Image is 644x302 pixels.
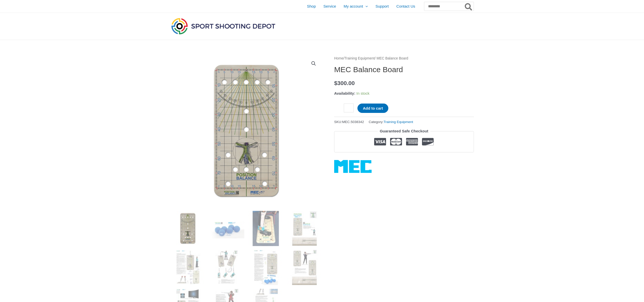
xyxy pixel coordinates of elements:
[309,59,318,68] a: View full-screen image gallery
[356,91,370,95] span: In stock
[357,104,388,113] button: Add to cart
[170,250,205,285] img: MEC Balance Board - Image 5
[334,80,337,86] span: $
[344,104,354,112] input: Product quantity
[369,119,413,125] span: Category:
[334,65,474,74] h1: MEC Balance Board
[287,250,322,285] img: MEC Balance Board - Image 8
[170,55,322,207] img: MEC Balance Board
[170,211,205,246] img: MEC Balance Board
[209,211,244,246] img: MEC Balance Board - Image 2
[378,128,430,135] legend: Guaranteed Safe Checkout
[342,120,364,124] span: MEC.5038342
[334,119,364,125] span: SKU:
[464,2,474,11] button: Search
[248,211,283,246] img: MEC Balance Board - Image 3
[334,80,355,86] bdi: 300.00
[384,120,413,124] a: Training Equipment
[334,160,372,173] a: MEC
[334,56,344,60] a: Home
[170,17,276,35] img: Sport Shooting Depot
[345,56,375,60] a: Training Equipment
[334,55,474,62] nav: Breadcrumb
[209,250,244,285] img: MEC Balance Board - Image 6
[248,250,283,285] img: MEC Balance Board - Image 7
[334,91,355,95] span: Availability:
[287,211,322,246] img: MEC Balance Board - Image 4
